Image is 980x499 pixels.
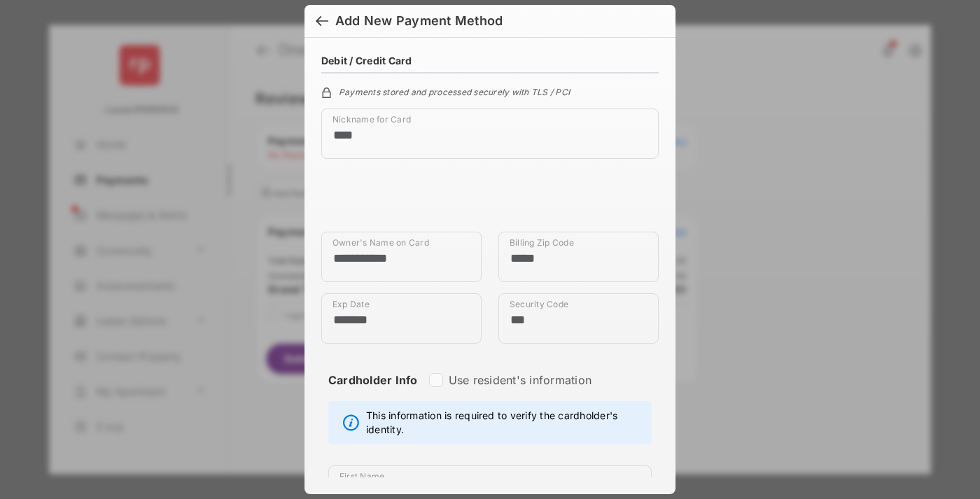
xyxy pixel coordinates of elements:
label: Use resident's information [449,373,591,387]
strong: Cardholder Info [328,373,418,412]
iframe: Credit card field [321,170,659,232]
div: Add New Payment Method [335,13,503,29]
div: Payments stored and processed securely with TLS / PCI [321,85,659,97]
span: This information is required to verify the cardholder's identity. [366,409,644,437]
h4: Debit / Credit Card [321,55,412,66]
